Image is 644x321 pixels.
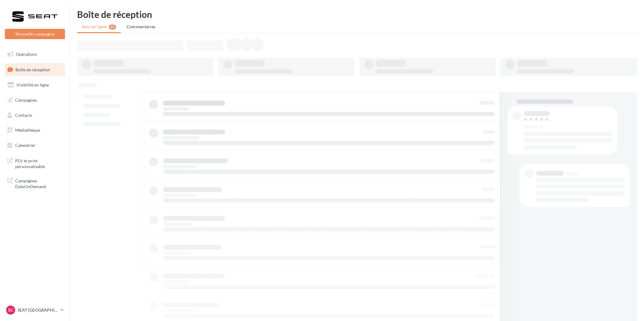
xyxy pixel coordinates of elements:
span: Opérations [16,52,37,57]
a: Boîte de réception [4,63,66,76]
p: SEAT [GEOGRAPHIC_DATA] [18,307,58,313]
a: Médiathèque [4,124,66,137]
div: Boîte de réception [77,10,637,19]
a: SC SEAT [GEOGRAPHIC_DATA] [5,304,65,316]
a: Campagnes DataOnDemand [4,174,66,192]
a: Calendrier [4,139,66,152]
a: PLV et print personnalisable [4,154,66,172]
a: Campagnes [4,94,66,106]
span: Campagnes [15,97,37,103]
span: Contacts [15,112,32,117]
span: Visibilité en ligne [16,82,49,87]
a: Visibilité en ligne [4,79,66,91]
span: Campagnes DataOnDemand [15,177,63,190]
button: Nouvelle campagne [5,29,65,39]
a: Contacts [4,109,66,122]
span: SC [8,307,13,313]
a: Opérations [4,48,66,61]
span: Boîte de réception [15,67,50,72]
span: Calendrier [15,143,36,148]
span: Médiathèque [15,127,40,133]
span: Commentaires [127,24,156,29]
span: PLV et print personnalisable [15,157,63,170]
